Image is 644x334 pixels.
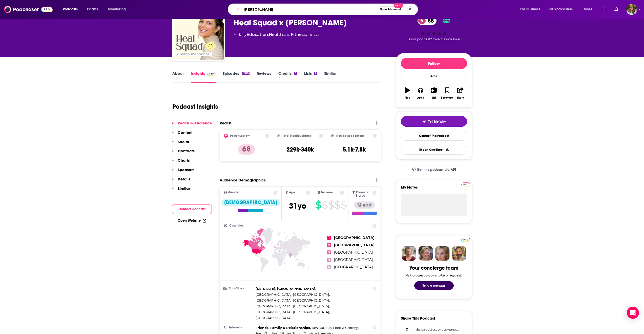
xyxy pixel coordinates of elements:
button: Bookmark [441,84,454,102]
button: Apps [414,84,427,102]
span: New [394,3,403,8]
button: Contacts [172,149,195,158]
span: , [256,325,311,331]
img: Podchaser - Follow, Share and Rate Podcasts [4,5,53,14]
span: , [256,303,330,309]
span: [US_STATE], [GEOGRAPHIC_DATA] [256,287,315,291]
img: Sydney Profile [402,246,416,261]
span: $ [315,201,321,209]
span: Logged in as mmann [626,4,637,15]
span: Good podcast? Give it some love! [407,37,461,41]
button: Open AdvancedNew [378,6,403,12]
div: List [432,96,436,99]
span: and [283,32,291,37]
a: Charts [84,5,101,13]
a: Heal Squad x Maria Menounos [173,9,224,60]
div: Rate [401,71,467,81]
div: 68Good podcast? Give it some love! [396,13,472,44]
p: Sponsors [178,167,194,172]
span: Friends, Family & Relationships [256,326,310,330]
img: Podchaser Pro [207,72,216,76]
div: Open Intercom Messenger [627,307,639,319]
span: 2 [327,243,331,247]
img: Barbara Profile [418,246,433,261]
button: Sponsors [172,167,194,177]
span: [GEOGRAPHIC_DATA], [GEOGRAPHIC_DATA] [256,304,329,308]
span: $ [322,201,328,209]
div: Ask a question or make a request. [406,273,462,277]
a: About [172,71,184,83]
span: [GEOGRAPHIC_DATA] [334,250,373,255]
span: [GEOGRAPHIC_DATA] [334,265,373,269]
button: Reach & Audience [172,121,212,130]
a: Similar [324,71,337,83]
h1: Podcast Insights [172,103,218,110]
div: A daily podcast [234,32,322,38]
h3: Share This Podcast [401,316,435,321]
span: 68 [423,16,437,25]
span: [GEOGRAPHIC_DATA], [GEOGRAPHIC_DATA] [256,292,329,296]
h2: Power Score™ [230,134,250,138]
p: Charts [178,158,190,163]
h3: Interests [224,326,254,329]
span: Monitoring [108,6,126,13]
div: Share [457,96,464,99]
button: Show profile menu [626,4,637,15]
h3: 5.1k-7.8k [343,146,366,153]
span: [GEOGRAPHIC_DATA], [GEOGRAPHIC_DATA] [256,298,329,302]
button: Send a message [414,281,454,290]
a: Fitness [291,32,306,37]
button: List [427,84,440,102]
img: Podchaser Pro [461,238,470,242]
h2: New Episode Listens [336,134,364,138]
span: Tell Me Why [428,120,446,124]
div: Your concierge team [409,265,458,271]
span: More [584,6,592,13]
span: , [312,325,359,331]
div: 1588 [242,72,249,75]
p: Reach & Audience [178,121,212,125]
h2: Total Monthly Listens [282,134,311,138]
label: My Notes [401,185,467,194]
span: 3 [327,250,331,254]
a: 68 [418,16,437,25]
p: 68 [238,144,255,155]
button: Play [401,84,414,102]
button: open menu [545,5,580,13]
span: 5 [327,265,331,269]
button: open menu [517,5,547,13]
a: Pro website [461,237,470,242]
a: Health [269,32,283,37]
button: Details [172,177,190,186]
a: Reviews [257,71,271,83]
h3: 229k-340k [286,146,314,153]
a: Open Website [178,218,206,223]
span: Open Advanced [380,8,401,11]
button: Similar [172,186,190,195]
a: Show notifications dropdown [612,5,620,14]
p: Contacts [178,149,195,153]
div: Apps [417,96,424,99]
span: Income [321,191,333,194]
button: Content [172,130,193,139]
a: Pro website [461,182,470,187]
span: Age [289,191,295,194]
button: tell me why sparkleTell Me Why [401,116,467,127]
button: Share [454,84,467,102]
h2: Audience Demographics [220,178,266,182]
span: , [256,298,330,303]
button: open menu [59,5,84,13]
div: Bookmark [441,96,453,99]
p: Details [178,177,190,181]
button: open menu [104,5,132,13]
button: Contact Podcast [172,205,212,214]
span: [GEOGRAPHIC_DATA] [256,316,292,320]
img: Podchaser Pro [461,182,470,187]
span: Get this podcast via API [417,168,456,172]
span: $ [335,201,340,209]
button: Charts [172,158,190,167]
a: Get this podcast via API [408,163,460,176]
div: [DEMOGRAPHIC_DATA] [221,199,280,206]
span: , [256,309,330,315]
